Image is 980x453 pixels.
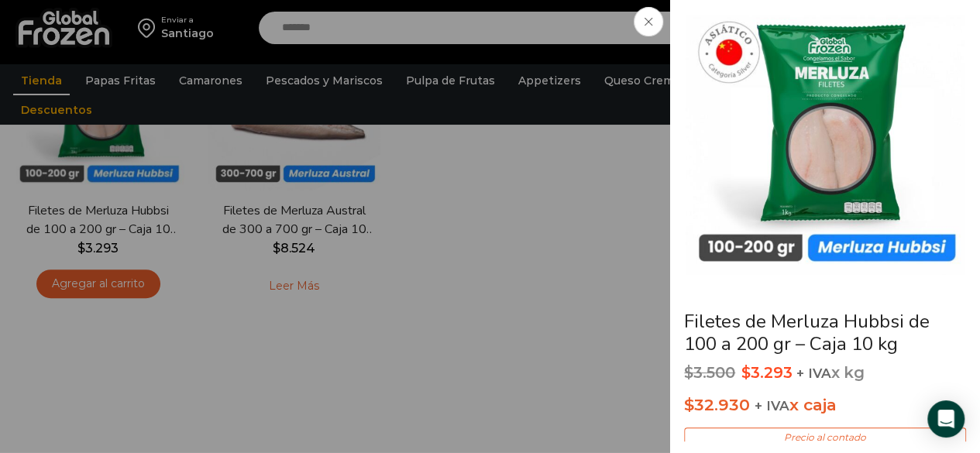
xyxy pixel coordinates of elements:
[684,395,694,414] span: $
[796,365,831,381] span: + IVA
[684,427,966,448] p: Precio al contado
[684,364,966,383] p: x kg
[684,392,966,418] p: x caja
[684,363,693,382] span: $
[741,363,751,382] span: $
[927,400,965,438] div: Open Intercom Messenger
[684,309,930,356] a: Filetes de Merluza Hubbsi de 100 a 200 gr – Caja 10 kg
[755,398,789,414] span: + IVA
[684,395,750,414] bdi: 32.930
[684,363,735,382] bdi: 3.500
[741,363,793,382] bdi: 3.293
